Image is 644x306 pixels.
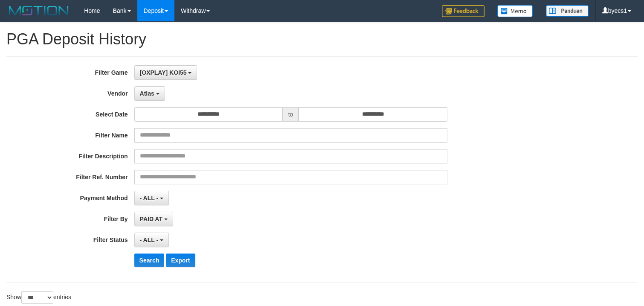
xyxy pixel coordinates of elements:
button: Export [166,254,195,267]
span: - ALL - [140,236,159,243]
label: Show entries [6,291,71,304]
span: PAID AT [140,216,162,222]
button: [OXPLAY] KOI55 [134,65,197,80]
button: - ALL - [134,233,169,247]
span: Atlas [140,90,154,97]
span: to [283,107,299,122]
img: Feedback.jpg [442,5,484,17]
select: Showentries [21,291,53,304]
h1: PGA Deposit History [6,31,638,48]
img: MOTION_logo.png [6,4,71,17]
button: Atlas [134,86,165,101]
button: PAID AT [134,212,173,226]
button: Search [134,254,165,267]
button: - ALL - [134,191,169,205]
img: Button%20Memo.svg [497,5,533,17]
img: panduan.png [546,5,589,17]
span: - ALL - [140,195,159,201]
span: [OXPLAY] KOI55 [140,69,187,76]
